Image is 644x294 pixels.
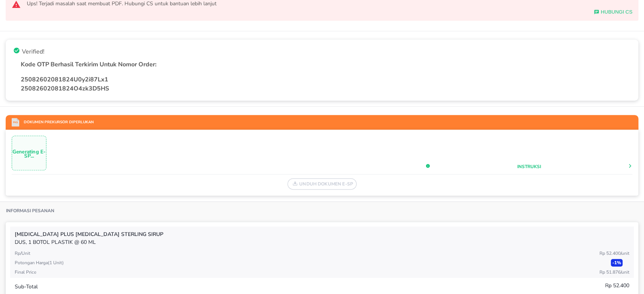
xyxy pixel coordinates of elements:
p: Dokumen Prekursor Diperlukan [19,119,94,125]
p: 25082602081824U0y2i87Lx1 [21,75,631,84]
button: Instruksi [517,163,541,170]
p: Generating E-SP... [12,150,46,158]
span: / Unit [621,269,629,275]
p: [MEDICAL_DATA] PLUS [MEDICAL_DATA] Sterling SIRUP [15,230,629,238]
p: - 1 % [611,259,622,266]
button: hubungi cs [594,9,632,15]
p: Final Price [15,269,36,276]
p: Rp 52.400 [605,282,629,289]
p: Sub-Total [15,283,38,291]
p: Kode OTP Berhasil Terkirim Untuk Nomor Order: [21,60,631,69]
p: DUS, 1 BOTOL PLASTIK @ 60 ML [15,238,629,246]
p: 25082602081824O4zk3D5HS [21,84,631,93]
span: / Unit [621,250,629,256]
p: Informasi Pesanan [6,208,54,214]
p: Rp 51.876 [599,269,629,276]
p: Rp 52.400 [599,250,629,257]
p: Verified! [22,47,45,56]
p: Rp/Unit [15,250,30,257]
p: Potongan harga ( 1 Unit ) [15,259,64,266]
